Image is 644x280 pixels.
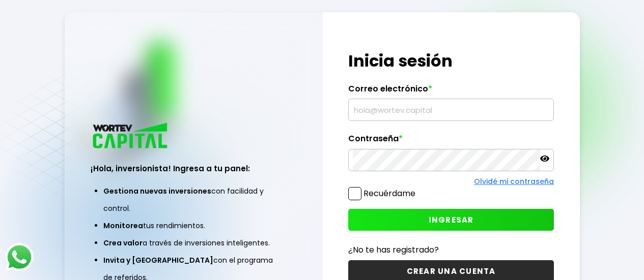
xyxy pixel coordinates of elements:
label: Recuérdame [363,188,415,199]
li: a través de inversiones inteligentes. [103,234,284,252]
a: Olvidé mi contraseña [474,176,554,186]
span: Invita y [GEOGRAPHIC_DATA] [103,255,213,265]
span: Monitorea [103,221,143,231]
p: ¿No te has registrado? [348,243,554,256]
label: Contraseña [348,134,554,149]
label: Correo electrónico [348,84,554,99]
h1: Inicia sesión [348,49,554,73]
img: logo_wortev_capital [91,121,171,151]
input: hola@wortev.capital [353,99,549,120]
button: INGRESAR [348,209,554,231]
span: INGRESAR [429,214,474,225]
span: Gestiona nuevas inversiones [103,186,211,196]
img: logos_whatsapp-icon.242b2217.svg [5,243,34,271]
li: con facilidad y control. [103,182,284,217]
span: Crea valor [103,238,143,248]
h3: ¡Hola, inversionista! Ingresa a tu panel: [91,163,296,174]
li: tus rendimientos. [103,217,284,234]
